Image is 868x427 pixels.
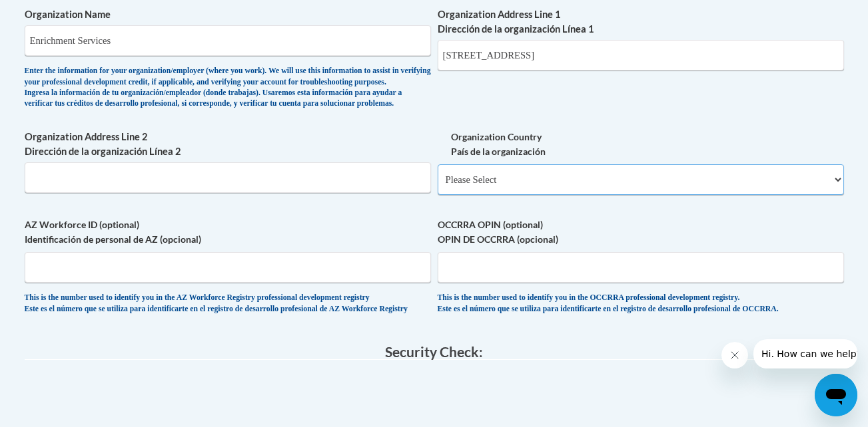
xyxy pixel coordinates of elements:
[25,293,431,315] div: This is the number used to identify you in the AZ Workforce Registry professional development reg...
[815,374,857,416] iframe: Button to launch messaging window
[25,162,431,193] input: Metadata input
[385,343,483,360] span: Security Check:
[438,40,844,71] input: Metadata input
[25,7,431,22] label: Organization Name
[25,25,431,56] input: Metadata input
[333,373,536,425] iframe: reCAPTCHA
[8,9,108,20] span: Hi. How can we help?
[753,339,857,368] iframe: Message from company
[438,7,844,37] label: Organization Address Line 1 Dirección de la organización Línea 1
[438,217,844,247] label: OCCRRA OPIN (optional) OPIN DE OCCRRA (opcional)
[438,130,844,159] label: Organization Country País de la organización
[438,293,844,315] div: This is the number used to identify you in the OCCRRA professional development registry. Este es ...
[25,130,431,159] label: Organization Address Line 2 Dirección de la organización Línea 2
[721,342,748,368] iframe: Close message
[25,217,431,247] label: AZ Workforce ID (optional) Identificación de personal de AZ (opcional)
[25,66,431,110] div: Enter the information for your organization/employer (where you work). We will use this informati...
